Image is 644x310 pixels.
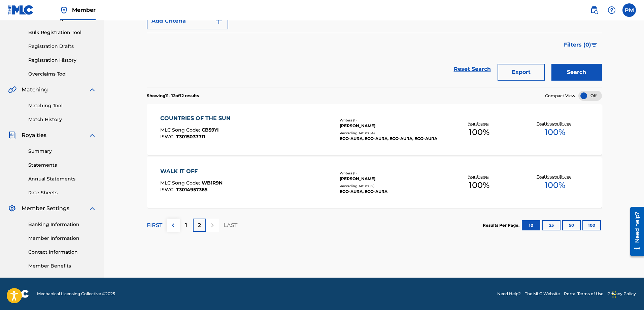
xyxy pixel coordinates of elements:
[525,291,560,297] a: The MLC Website
[8,204,16,213] img: Member Settings
[185,221,187,229] p: 1
[608,6,616,14] img: help
[28,71,96,78] a: Overclaims Tool
[176,187,207,193] span: T3014957365
[147,12,228,29] button: Add Criteria
[60,6,68,14] img: Top Rightsholder
[590,6,598,14] img: search
[37,291,115,297] span: Mechanical Licensing Collective © 2025
[562,220,581,230] button: 50
[587,3,601,17] a: Public Search
[340,184,441,189] div: Recording Artists ( 2 )
[202,127,219,133] span: CB59YI
[88,131,96,139] img: expand
[340,123,441,129] div: [PERSON_NAME]
[542,220,561,230] button: 25
[160,114,234,122] div: COUNTRIES OF THE SUN
[468,174,490,179] p: Your Shares:
[545,126,565,138] span: 100 %
[176,134,205,140] span: T3015037711
[28,162,96,169] a: Statements
[28,189,96,196] a: Rate Sheets
[8,86,16,94] img: Matching
[625,204,644,259] iframe: Resource Center
[469,126,489,138] span: 100 %
[28,235,96,242] a: Member Information
[28,43,96,50] a: Registration Drafts
[612,284,616,305] div: Drag
[8,5,34,15] img: MLC Logo
[88,86,96,94] img: expand
[8,131,16,139] img: Royalties
[147,157,602,208] a: WALK IT OFFMLC Song Code:WB1R9NISWC:T3014957365Writers (1)[PERSON_NAME]Recording Artists (2)ECO-A...
[622,3,636,17] div: User Menu
[224,221,237,229] p: LAST
[537,174,573,179] p: Total Known Shares:
[340,189,441,195] div: ECO-AURA, ECO-AURA
[28,262,96,270] a: Member Benefits
[28,221,96,228] a: Banking Information
[8,290,29,298] img: logo
[202,180,223,186] span: WB1R9N
[468,121,490,126] p: Your Shares:
[160,187,176,193] span: ISWC :
[497,291,521,297] a: Need Help?
[340,118,441,123] div: Writers ( 1 )
[28,175,96,182] a: Annual Statements
[560,36,602,53] button: Filters (0)
[72,6,96,14] span: Member
[28,148,96,155] a: Summary
[522,220,540,230] button: 10
[450,62,494,77] a: Reset Search
[340,176,441,182] div: [PERSON_NAME]
[591,43,597,47] img: filter
[147,104,602,155] a: COUNTRIES OF THE SUNMLC Song Code:CB59YIISWC:T3015037711Writers (1)[PERSON_NAME]Recording Artists...
[215,17,223,25] img: 9d2ae6d4665cec9f34b9.svg
[28,57,96,64] a: Registration History
[498,64,545,81] button: Export
[545,93,575,99] span: Compact View
[551,64,602,81] button: Search
[340,171,441,176] div: Writers ( 1 )
[564,291,603,297] a: Portal Terms of Use
[28,116,96,123] a: Match History
[88,204,96,213] img: expand
[160,167,223,175] div: WALK IT OFF
[582,220,601,230] button: 100
[469,179,489,191] span: 100 %
[340,136,441,142] div: ECO-AURA, ECO-AURA, ECO-AURA, ECO-AURA
[160,180,202,186] span: MLC Song Code :
[147,93,199,99] p: Showing 11 - 12 of 12 results
[28,249,96,256] a: Contact Information
[564,41,591,49] span: Filters ( 0 )
[607,291,636,297] a: Privacy Policy
[147,221,162,229] p: FIRST
[483,222,521,228] p: Results Per Page:
[340,131,441,136] div: Recording Artists ( 4 )
[22,131,46,139] span: Royalties
[605,3,618,17] div: Help
[160,134,176,140] span: ISWC :
[22,204,69,213] span: Member Settings
[22,86,48,94] span: Matching
[537,121,573,126] p: Total Known Shares:
[610,278,644,310] iframe: Chat Widget
[160,127,202,133] span: MLC Song Code :
[28,102,96,109] a: Matching Tool
[28,29,96,36] a: Bulk Registration Tool
[169,221,177,229] img: left
[198,221,201,229] p: 2
[545,179,565,191] span: 100 %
